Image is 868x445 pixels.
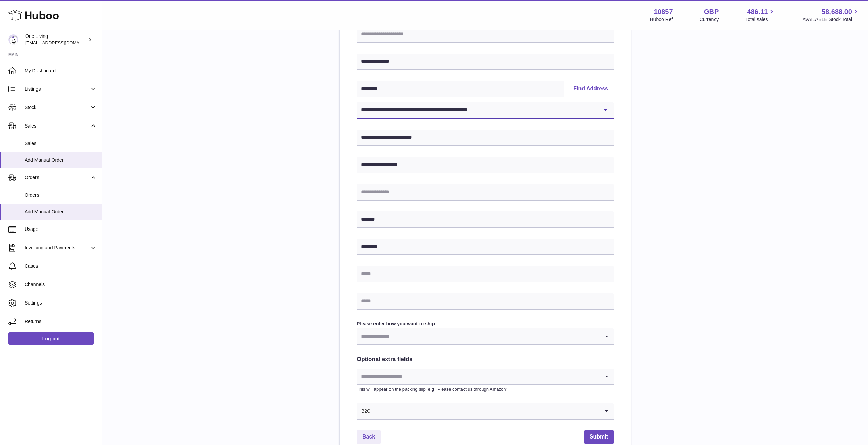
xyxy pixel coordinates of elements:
[802,7,860,23] a: 58,688.00 AVAILABLE Stock Total
[25,123,90,129] span: Sales
[802,16,860,23] span: AVAILABLE Stock Total
[357,369,614,385] div: Search for option
[745,16,776,23] span: Total sales
[650,16,673,23] div: Huboo Ref
[25,68,97,74] span: My Dashboard
[700,16,719,23] div: Currency
[357,321,614,327] label: Please enter how you want to ship
[8,34,18,45] img: ben@oneliving.com
[357,328,600,344] input: Search for option
[584,430,614,444] button: Submit
[25,244,90,251] span: Invoicing and Payments
[357,328,614,345] div: Search for option
[25,226,97,233] span: Usage
[654,7,673,16] strong: 10857
[25,157,97,163] span: Add Manual Order
[357,403,371,419] span: B2C
[25,281,97,288] span: Channels
[25,192,97,198] span: Orders
[822,7,852,16] span: 58,688.00
[25,140,97,147] span: Sales
[25,86,90,92] span: Listings
[8,332,94,345] a: Log out
[25,300,97,306] span: Settings
[357,369,600,384] input: Search for option
[25,209,97,215] span: Add Manual Order
[704,7,719,16] strong: GBP
[568,81,614,97] button: Find Address
[745,7,776,23] a: 486.11 Total sales
[25,40,100,45] span: [EMAIL_ADDRESS][DOMAIN_NAME]
[357,403,614,420] div: Search for option
[25,104,90,111] span: Stock
[747,7,768,16] span: 486.11
[357,356,614,364] h2: Optional extra fields
[25,318,97,325] span: Returns
[25,263,97,269] span: Cases
[357,430,381,444] a: Back
[357,386,614,392] p: This will appear on the packing slip. e.g. 'Please contact us through Amazon'
[25,33,87,46] div: One Living
[25,174,90,181] span: Orders
[371,403,600,419] input: Search for option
